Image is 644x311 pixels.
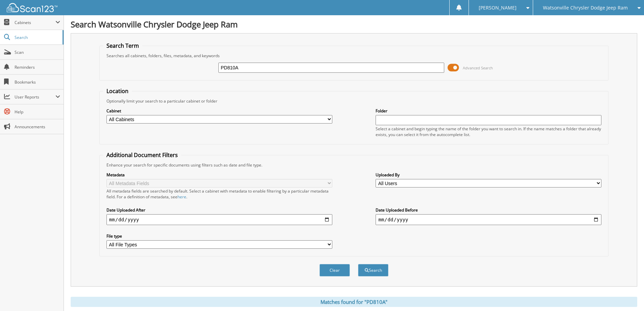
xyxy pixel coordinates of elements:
[71,19,637,30] h1: Search Watsonville Chrysler Dodge Jeep Ram
[376,108,601,114] label: Folder
[106,172,332,178] label: Metadata
[103,98,605,104] div: Optionally limit your search to a particular cabinet or folder
[7,3,57,12] img: scan123-logo-white.svg
[15,109,60,115] span: Help
[358,264,388,276] button: Search
[103,42,142,49] legend: Search Term
[543,6,628,10] span: Watsonville Chrysler Dodge Jeep Ram
[15,64,60,70] span: Reminders
[103,87,132,95] legend: Location
[103,162,605,168] div: Enhance your search for specific documents using filters such as date and file type.
[15,20,55,25] span: Cabinets
[15,94,55,100] span: User Reports
[376,172,601,178] label: Uploaded By
[103,53,605,59] div: Searches all cabinets, folders, files, metadata, and keywords
[177,194,186,200] a: here
[15,49,60,55] span: Scan
[106,233,332,239] label: File type
[319,264,350,276] button: Clear
[15,35,59,40] span: Search
[376,126,601,137] div: Select a cabinet and begin typing the name of the folder you want to search in. If the name match...
[106,108,332,114] label: Cabinet
[376,214,601,225] input: end
[15,124,60,130] span: Announcements
[15,79,60,85] span: Bookmarks
[71,297,637,307] div: Matches found for "PD810A"
[106,207,332,213] label: Date Uploaded After
[376,207,601,213] label: Date Uploaded Before
[106,214,332,225] input: start
[106,188,332,200] div: All metadata fields are searched by default. Select a cabinet with metadata to enable filtering b...
[479,6,517,10] span: [PERSON_NAME]
[463,65,493,70] span: Advanced Search
[103,151,181,159] legend: Additional Document Filters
